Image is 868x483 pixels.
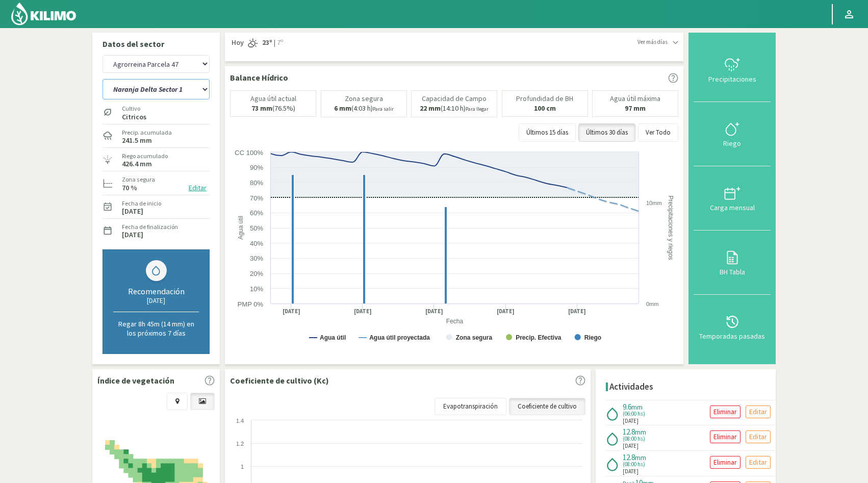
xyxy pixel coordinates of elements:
[713,406,737,418] p: Eliminar
[236,418,244,424] text: 1.4
[235,149,263,157] text: CC 100%
[122,114,146,120] label: Citricos
[320,334,346,341] text: Agua útil
[435,398,506,415] a: Evapotranspiración
[373,106,394,112] small: Para salir
[746,456,771,469] button: Editar
[122,151,168,161] label: Riego acumulado
[250,209,263,217] text: 60%
[635,453,646,462] span: mm
[713,431,737,443] p: Eliminar
[509,398,585,415] a: Coeficiente de cultivo
[623,462,648,467] span: (08:00 hs)
[638,123,678,142] button: Ver Todo
[238,300,264,308] text: PMP 0%
[122,199,161,208] label: Fecha de inicio
[446,318,464,325] text: Fecha
[186,182,210,194] button: Editar
[694,231,771,295] button: BH Tabla
[623,427,635,437] span: 12.8
[113,319,199,338] p: Regar 8h 45m (14 mm) en los próximos 7 días
[420,104,441,113] b: 22 mm
[623,411,645,417] span: (06:00 hs)
[10,2,77,26] img: Kilimo
[710,405,741,418] button: Eliminar
[97,374,174,387] p: Índice de vegetación
[122,222,178,232] label: Fecha de finalización
[694,166,771,231] button: Carga mensual
[519,123,576,142] button: Últimos 15 días
[122,104,146,113] label: Cultivo
[250,270,263,277] text: 20%
[369,334,430,341] text: Agua útil proyectada
[497,308,515,315] text: [DATE]
[623,436,648,442] span: (08:00 hs)
[122,232,143,238] label: [DATE]
[230,374,329,387] p: Coeficiente de cultivo (Kc)
[334,104,351,113] b: 6 mm
[749,456,767,468] p: Editar
[241,464,244,470] text: 1
[746,430,771,443] button: Editar
[623,442,639,450] span: [DATE]
[274,38,275,48] span: |
[262,38,272,47] strong: 23º
[609,382,653,392] h4: Actividades
[250,285,263,293] text: 10%
[623,402,631,412] span: 9.6
[456,334,493,341] text: Zona segura
[578,123,635,142] button: Últimos 30 días
[584,334,601,341] text: Riego
[354,308,372,315] text: [DATE]
[667,195,674,260] text: Precipitaciones y riegos
[749,431,767,443] p: Editar
[250,224,263,232] text: 50%
[422,95,487,103] p: Capacidad de Campo
[646,200,662,206] text: 10mm
[466,106,489,112] small: Para llegar
[534,104,556,113] b: 100 cm
[746,405,771,418] button: Editar
[250,240,263,247] text: 40%
[710,430,741,443] button: Eliminar
[250,95,296,103] p: Agua útil actual
[236,441,244,447] text: 1.2
[610,95,660,103] p: Agua útil máxima
[251,104,272,113] b: 73 mm
[635,427,646,437] span: mm
[122,137,152,144] label: 241.5 mm
[625,104,646,113] b: 97 mm
[122,161,152,167] label: 426.4 mm
[623,452,635,462] span: 12.8
[516,334,561,341] text: Precip. Efectiva
[283,308,300,315] text: [DATE]
[122,128,172,137] label: Precip. acumulada
[345,95,383,103] p: Zona segura
[623,467,639,476] span: [DATE]
[697,268,768,275] div: BH Tabla
[694,102,771,166] button: Riego
[103,38,210,50] p: Datos del sector
[694,295,771,359] button: Temporadas pasadas
[425,308,443,315] text: [DATE]
[637,38,668,46] span: Ver más días
[113,286,199,296] div: Recomendación
[122,175,155,184] label: Zona segura
[334,105,394,113] p: (4:03 h)
[516,95,573,103] p: Profundidad de BH
[230,38,244,48] span: Hoy
[250,179,263,187] text: 80%
[237,216,244,240] text: Agua útil
[420,105,489,113] p: (14:10 h)
[250,255,263,262] text: 30%
[275,38,283,48] span: 7º
[697,333,768,340] div: Temporadas pasadas
[646,301,658,307] text: 0mm
[710,456,741,469] button: Eliminar
[749,406,767,418] p: Editar
[697,75,768,83] div: Precipitaciones
[251,105,295,112] p: (76.5%)
[694,38,771,102] button: Precipitaciones
[250,164,263,171] text: 90%
[713,456,737,468] p: Eliminar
